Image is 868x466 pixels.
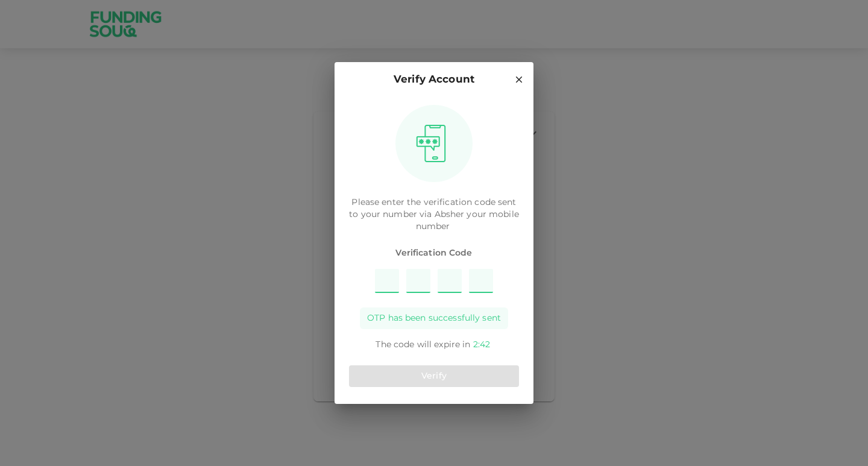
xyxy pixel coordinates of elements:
input: Please enter OTP character 2 [406,269,430,293]
span: 2 : 42 [473,341,490,349]
span: The code will expire in [376,341,470,349]
span: OTP has been successfully sent [367,312,501,324]
span: Verification Code [349,247,519,259]
span: your mobile number [416,210,519,231]
p: Verify Account [394,72,474,88]
img: otpImage [412,124,450,163]
input: Please enter OTP character 3 [438,269,462,293]
p: Please enter the verification code sent to your number via Absher [349,197,519,233]
input: Please enter OTP character 1 [375,269,399,293]
input: Please enter OTP character 4 [469,269,493,293]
